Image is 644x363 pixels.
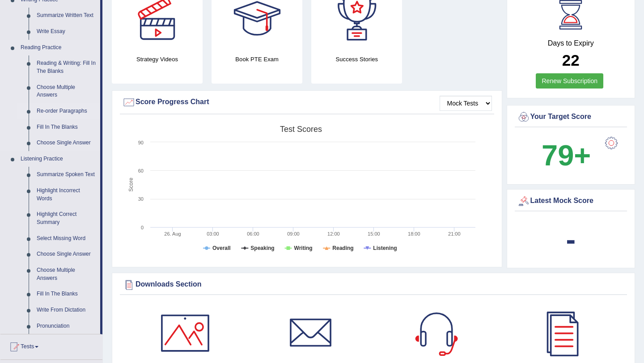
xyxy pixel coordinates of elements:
text: 30 [138,196,144,202]
a: Listening Practice [17,151,100,167]
a: Fill In The Blanks [33,286,100,302]
text: 03:00 [207,231,219,236]
tspan: Speaking [250,245,274,251]
text: 06:00 [247,231,259,236]
a: Renew Subscription [536,73,603,89]
div: Score Progress Chart [122,96,492,109]
text: 21:00 [448,231,461,236]
a: Tests [0,334,102,357]
b: 79+ [542,139,591,172]
b: - [566,223,576,256]
a: Select Missing Word [33,231,100,247]
tspan: Overall [212,245,231,251]
a: Choose Single Answer [33,135,100,151]
div: Downloads Section [122,278,625,291]
a: Write From Dictation [33,302,100,318]
a: Choose Single Answer [33,246,100,262]
text: 12:00 [327,231,340,236]
tspan: Score [128,177,134,192]
b: 22 [562,51,580,69]
a: Fill In The Blanks [33,119,100,135]
h4: Strategy Videos [112,55,203,64]
div: Your Target Score [517,110,625,124]
div: Latest Mock Score [517,194,625,208]
text: 18:00 [408,231,420,236]
text: 60 [138,168,144,173]
a: Choose Multiple Answers [33,80,100,103]
a: Reading & Writing: Fill In The Blanks [33,55,100,79]
h4: Book PTE Exam [212,55,302,64]
a: Highlight Incorrect Words [33,183,100,207]
a: Reading Practice [17,40,100,56]
a: Write Essay [33,24,100,40]
tspan: Listening [373,245,397,251]
text: 15:00 [368,231,380,236]
h4: Success Stories [311,55,402,64]
tspan: Reading [332,245,353,251]
a: Re-order Paragraphs [33,103,100,119]
tspan: Test scores [280,125,322,134]
text: 09:00 [287,231,300,236]
a: Pronunciation [33,318,100,334]
h4: Days to Expiry [517,39,625,47]
a: Choose Multiple Answers [33,262,100,286]
tspan: 26. Aug [164,231,181,236]
a: Highlight Correct Summary [33,207,100,230]
a: Summarize Spoken Text [33,167,100,183]
tspan: Writing [294,245,313,251]
text: 90 [138,140,144,145]
text: 0 [141,225,144,230]
a: Summarize Written Text [33,8,100,24]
